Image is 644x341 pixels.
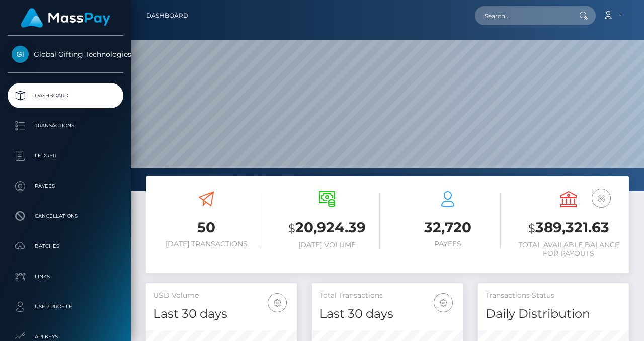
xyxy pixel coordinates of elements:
a: User Profile [8,294,123,319]
h4: Daily Distribution [486,305,621,323]
a: Ledger [8,143,123,168]
small: $ [288,221,295,235]
h5: Transactions Status [486,291,621,301]
p: Cancellations [12,209,119,224]
a: Batches [8,234,123,259]
small: $ [528,221,535,235]
h3: 32,720 [395,218,501,237]
h5: Total Transactions [319,291,455,301]
span: Global Gifting Technologies Inc [8,50,123,59]
h3: 389,321.63 [516,218,621,238]
img: Global Gifting Technologies Inc [12,46,29,63]
a: Cancellations [8,204,123,229]
a: Dashboard [146,5,188,26]
p: Payees [12,179,119,194]
h3: 50 [153,218,259,237]
h6: [DATE] Transactions [153,240,259,248]
p: Transactions [12,118,119,133]
h4: Last 30 days [153,305,289,323]
p: Batches [12,239,119,254]
h4: Last 30 days [319,305,455,323]
a: Dashboard [8,83,123,108]
p: Ledger [12,148,119,163]
h3: 20,924.39 [274,218,380,238]
h6: [DATE] Volume [274,241,380,249]
a: Payees [8,174,123,199]
img: MassPay Logo [21,8,110,28]
a: Links [8,264,123,289]
h6: Payees [395,240,501,248]
h5: USD Volume [153,291,289,301]
input: Search... [475,6,570,25]
h6: Total Available Balance for Payouts [516,241,621,258]
p: Dashboard [12,88,119,103]
a: Transactions [8,113,123,138]
p: User Profile [12,299,119,314]
p: Links [12,269,119,284]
